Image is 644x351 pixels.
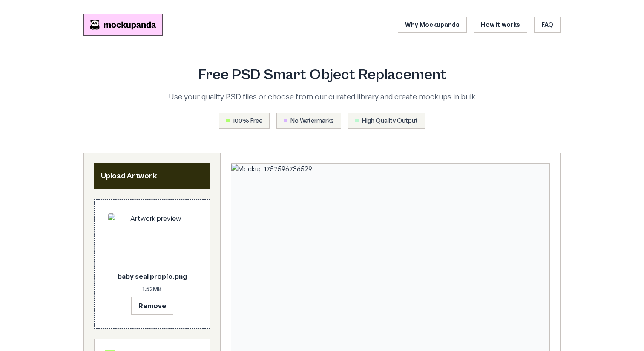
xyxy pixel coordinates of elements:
span: No Watermarks [290,116,334,125]
img: Mockupanda [83,14,163,36]
a: How it works [474,17,527,33]
img: Artwork preview [108,213,196,268]
a: Why Mockupanda [398,17,467,33]
p: Use your quality PSD files or choose from our curated library and create mockups in bulk [131,90,513,102]
a: Mockupanda home [83,14,163,36]
p: baby seal propic.png [108,271,196,281]
span: 100% Free [233,116,262,125]
span: High Quality Output [362,116,418,125]
a: FAQ [534,17,561,33]
h2: Upload Artwork [101,170,203,182]
p: 1.52 MB [108,285,196,293]
button: Remove [131,297,173,315]
h1: Free PSD Smart Object Replacement [131,67,513,84]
